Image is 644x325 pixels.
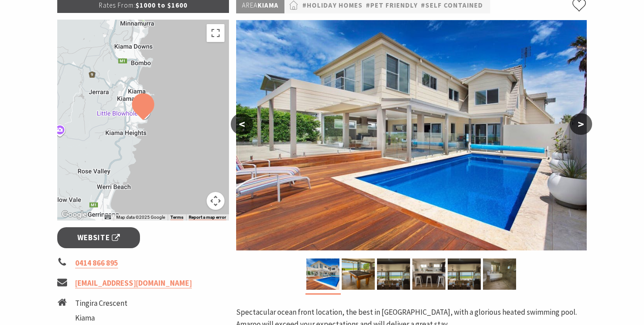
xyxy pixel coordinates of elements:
span: Map data ©2025 Google [116,215,165,220]
button: Toggle fullscreen view [207,24,225,42]
button: < [231,113,253,135]
span: Rates From: [99,1,136,9]
span: Website [77,232,120,244]
button: > [570,113,592,135]
img: Kitchen [412,258,445,290]
img: Ensuite [483,258,516,290]
a: 0414 866 895 [75,258,118,268]
a: Terms (opens in new tab) [170,215,183,220]
button: Map camera controls [207,192,225,210]
img: Alfresco [448,258,481,290]
img: Heated Pool [236,20,587,250]
a: [EMAIL_ADDRESS][DOMAIN_NAME] [75,278,192,288]
span: Area [242,1,258,9]
img: Alfresco [377,258,410,290]
li: Kiama [75,312,162,324]
img: Alfresco [342,258,375,290]
a: Report a map error [189,215,226,220]
li: Tingira Crescent [75,297,162,309]
img: Heated Pool [306,258,339,290]
button: Keyboard shortcuts [105,214,111,221]
img: Google [59,209,89,221]
a: Open this area in Google Maps (opens a new window) [59,209,89,221]
a: Website [57,227,140,248]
